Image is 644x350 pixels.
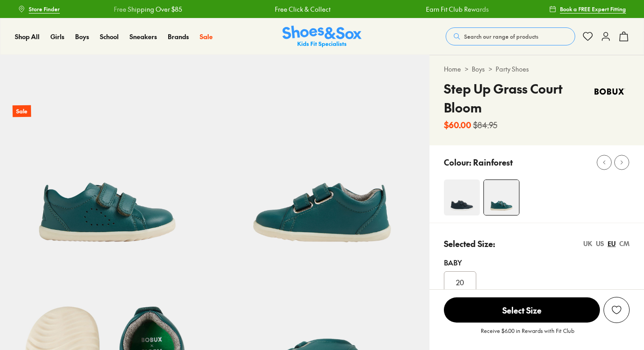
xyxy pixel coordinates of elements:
[444,297,600,323] span: Select Size
[444,64,630,74] div: > >
[200,32,213,41] a: Sale
[29,5,60,13] span: Store Finder
[444,64,461,74] a: Home
[444,297,600,323] button: Select Size
[596,239,604,248] div: US
[549,1,626,17] a: Book a FREE Expert Fitting
[583,239,592,248] div: UK
[444,257,630,268] div: Baby
[18,1,60,17] a: Store Finder
[215,55,429,269] img: 5-532075_1
[444,179,480,215] img: 4-501615_1
[560,5,626,13] span: Book a FREE Expert Fitting
[472,64,485,74] a: Boys
[13,105,31,117] p: Sale
[481,327,574,343] p: Receive $6.00 in Rewards with Fit Club
[425,4,488,14] a: Earn Fit Club Rewards
[444,156,471,168] p: Colour:
[444,238,495,250] p: Selected Size:
[473,156,513,168] p: Rainforest
[608,239,616,248] div: EU
[168,32,189,41] a: Brands
[590,79,630,104] img: Vendor logo
[113,4,182,14] a: Free Shipping Over $85
[282,26,362,48] a: Shoes & Sox
[15,32,40,41] a: Shop All
[282,26,362,48] img: SNS_Logo_Responsive.svg
[456,277,464,287] span: 20
[444,119,471,131] b: $60.00
[464,32,538,40] span: Search our range of products
[473,119,497,131] s: $84.95
[100,32,119,41] a: School
[444,79,590,117] h4: Step Up Grass Court Bloom
[619,239,630,248] div: CM
[446,27,575,45] button: Search our range of products
[75,32,89,41] a: Boys
[130,32,157,41] a: Sneakers
[274,4,330,14] a: Free Click & Collect
[604,297,630,323] button: Add to Wishlist
[496,64,529,74] a: Party Shoes
[50,32,64,41] a: Girls
[484,180,519,215] img: 4-532074_1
